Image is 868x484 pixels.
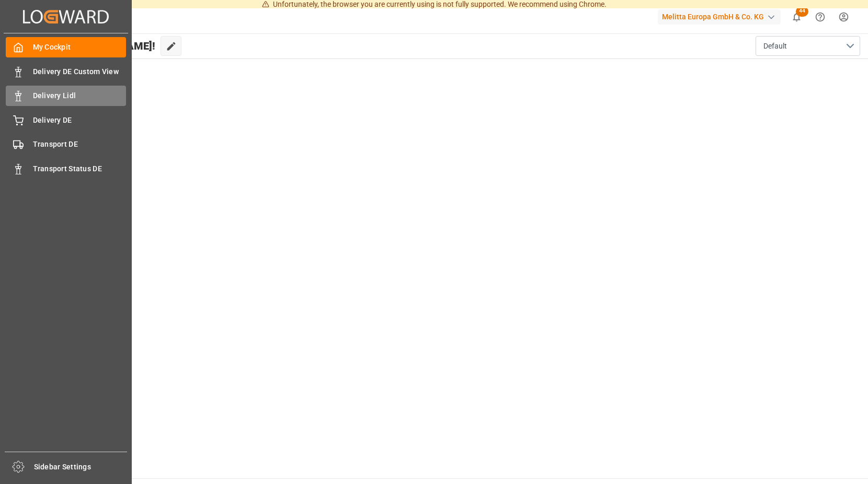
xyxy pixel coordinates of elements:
[33,115,127,126] span: Delivery DE
[33,90,127,101] span: Delivery Lidl
[6,158,126,179] a: Transport Status DE
[6,37,126,57] a: My Cockpit
[763,41,787,52] span: Default
[796,6,808,17] span: 44
[6,61,126,81] a: Delivery DE Custom View
[658,9,781,25] div: Melitta Europa GmbH & Co. KG
[6,86,126,106] a: Delivery Lidl
[808,5,832,29] button: Help Center
[33,139,127,150] span: Transport DE
[33,163,127,174] span: Transport Status DE
[785,5,808,29] button: show 44 new notifications
[658,7,785,27] button: Melitta Europa GmbH & Co. KG
[34,462,128,473] span: Sidebar Settings
[6,134,126,155] a: Transport DE
[33,42,127,53] span: My Cockpit
[6,110,126,130] a: Delivery DE
[33,66,127,77] span: Delivery DE Custom View
[756,36,860,56] button: open menu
